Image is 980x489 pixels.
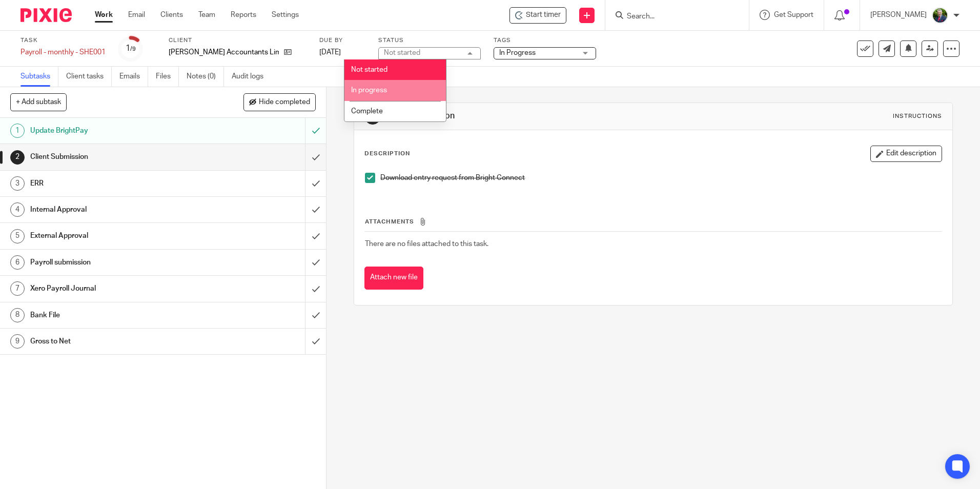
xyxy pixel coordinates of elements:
a: Email [128,10,145,20]
a: Reports [231,10,256,20]
div: 1 [10,124,25,138]
a: Notes (0) [187,67,224,87]
h1: Client Submission [386,111,675,121]
span: There are no files attached to this task. [365,240,488,248]
label: Tags [494,36,596,45]
h1: External Approval [30,228,207,243]
a: Subtasks [21,67,58,87]
label: Due by [319,36,365,45]
button: Attach new file [364,267,423,290]
p: Download entry request from Bright Connect [380,173,941,183]
button: Edit description [870,146,942,162]
p: [PERSON_NAME] Accountants Limited [169,47,279,57]
small: /9 [130,46,136,52]
h1: Client Submission [30,149,207,165]
div: 8 [10,308,25,322]
a: Clients [160,10,183,20]
span: Complete [351,108,383,115]
img: download.png [932,7,948,24]
span: Hide completed [259,98,310,107]
span: In progress [351,87,387,94]
div: 4 [10,202,25,217]
div: 9 [10,334,25,349]
h1: Xero Payroll Journal [30,281,207,296]
span: [DATE] [319,49,341,56]
div: 1 [126,43,136,54]
div: Payroll - monthly - SHE001 [21,47,106,57]
a: Team [198,10,215,20]
p: [PERSON_NAME] [870,10,927,20]
label: Task [21,36,106,45]
div: 3 [10,176,25,191]
div: 5 [10,229,25,243]
a: Emails [119,67,148,87]
div: Sheil Accountants Limited - Payroll - monthly - SHE001 [509,7,566,24]
a: Audit logs [232,67,271,87]
h1: Bank File [30,308,207,323]
div: 6 [10,255,25,270]
span: Not started [351,66,387,73]
h1: ERR [30,176,207,191]
div: Instructions [893,112,942,120]
h1: Gross to Net [30,334,207,349]
a: Work [95,10,113,20]
button: + Add subtask [10,93,67,111]
img: Pixie [21,8,72,22]
h1: Payroll submission [30,255,207,270]
label: Client [169,36,307,45]
div: 7 [10,281,25,296]
input: Search [626,12,718,22]
span: Attachments [365,219,414,225]
a: Settings [272,10,299,20]
button: Hide completed [243,93,316,111]
p: Description [364,150,410,158]
span: In Progress [499,49,536,56]
span: Start timer [526,10,561,21]
div: Not started [384,49,420,56]
h1: Internal Approval [30,202,207,217]
span: Get Support [774,11,813,18]
h1: Update BrightPay [30,123,207,138]
a: Client tasks [66,67,112,87]
label: Status [378,36,481,45]
div: 2 [10,150,25,165]
a: Files [156,67,179,87]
